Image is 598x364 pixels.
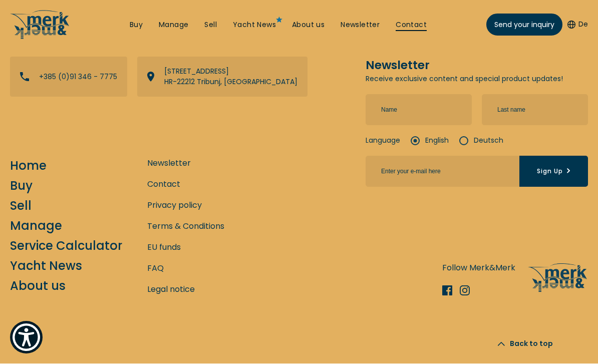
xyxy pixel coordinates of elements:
a: Manage [159,21,188,31]
a: Buy [130,21,143,31]
button: Sign Up [519,156,588,187]
a: About us [10,277,66,295]
a: Sell [204,21,217,31]
button: De [567,20,588,30]
a: Yacht News [233,21,276,31]
a: FAQ [147,262,164,275]
p: Receive exclusive content and special product updates! [366,74,588,85]
a: Send your inquiry [486,14,562,36]
a: / [528,284,588,295]
a: Newsletter [147,157,191,170]
a: Terms & Conditions [147,220,224,233]
input: Last name [482,95,588,126]
label: English [410,136,449,146]
a: Contact [396,21,427,31]
a: +385 (0)91 346 7775 [39,72,117,82]
a: Contact [147,178,180,191]
a: Legal notice [147,283,195,296]
a: EU funds [147,241,181,254]
a: Newsletter [341,21,380,31]
a: / [10,32,70,43]
h5: Newsletter [366,57,588,74]
strong: Language [366,136,400,146]
a: Sell [10,197,32,215]
a: Manage [10,217,62,235]
a: About us [292,21,325,31]
a: Privacy policy [147,199,202,212]
a: Home [10,157,47,175]
button: Back to top [482,325,568,364]
a: Facebook [442,286,460,296]
a: Service Calculator [10,237,122,255]
span: Send your inquiry [494,20,554,31]
button: Show Accessibility Preferences [10,321,43,354]
p: Follow Merk&Merk [442,262,515,274]
a: Yacht News [10,257,82,275]
a: View directions on a map - opens in new tab [137,57,308,97]
a: Instagram [460,286,477,296]
input: Name [366,95,472,126]
input: Sign Up [366,156,519,187]
a: Buy [10,177,33,195]
label: Deutsch [459,136,503,146]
